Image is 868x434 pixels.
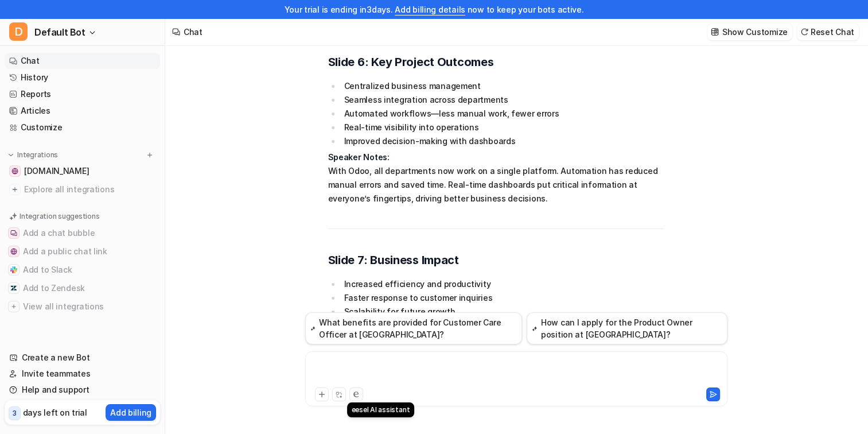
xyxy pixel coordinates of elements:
[347,402,415,417] div: eesel AI assistant
[184,26,203,38] div: Chat
[11,168,18,175] img: www.odoo.com
[527,312,727,344] button: How can I apply for the Product Owner position at [GEOGRAPHIC_DATA]?
[10,230,17,237] img: Add a chat bubble
[34,24,85,40] span: Default Bot
[5,279,160,297] button: Add to ZendeskAdd to Zendesk
[20,211,99,222] p: Integration suggestions
[328,54,664,70] h2: Slide 6: Key Project Outcomes
[7,151,15,159] img: expand menu
[5,224,160,242] button: Add a chat bubbleAdd a chat bubble
[341,79,664,93] li: Centralized business management
[800,28,808,36] img: reset
[10,266,17,273] img: Add to Slack
[146,151,154,159] img: menu_add.svg
[5,149,61,161] button: Integrations
[23,406,87,418] p: days left on trial
[395,5,465,14] a: Add billing details
[13,408,17,418] p: 3
[797,24,859,40] button: Reset Chat
[5,69,160,86] a: History
[341,305,664,319] li: Scalability for future growth
[5,297,160,316] button: View all integrationsView all integrations
[341,121,664,134] li: Real-time visibility into operations
[5,103,160,119] a: Articles
[110,406,151,418] p: Add billing
[17,150,58,160] p: Integrations
[5,181,160,197] a: Explore all integrations
[711,28,719,36] img: customize
[341,277,664,291] li: Increased efficiency and productivity
[341,134,664,148] li: Improved decision-making with dashboards
[9,184,21,195] img: explore all integrations
[5,53,160,69] a: Chat
[328,152,390,162] strong: Speaker Notes:
[341,107,664,121] li: Automated workflows—less manual work, fewer errors
[106,404,156,421] button: Add billing
[5,242,160,261] button: Add a public chat linkAdd a public chat link
[5,350,160,366] a: Create a new Bot
[328,150,664,206] p: With Odoo, all departments now work on a single platform. Automation has reduced manual errors an...
[10,285,17,292] img: Add to Zendesk
[707,24,792,40] button: Show Customize
[305,312,523,344] button: What benefits are provided for Customer Care Officer at [GEOGRAPHIC_DATA]?
[5,119,160,135] a: Customize
[10,248,17,255] img: Add a public chat link
[9,22,28,41] span: D
[722,26,788,38] p: Show Customize
[24,165,89,177] span: [DOMAIN_NAME]
[328,252,664,268] h2: Slide 7: Business Impact
[5,382,160,398] a: Help and support
[5,86,160,102] a: Reports
[5,366,160,382] a: Invite teammates
[5,261,160,279] button: Add to SlackAdd to Slack
[10,303,17,310] img: View all integrations
[341,93,664,107] li: Seamless integration across departments
[24,180,155,199] span: Explore all integrations
[5,163,160,179] a: www.odoo.com[DOMAIN_NAME]
[341,291,664,305] li: Faster response to customer inquiries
